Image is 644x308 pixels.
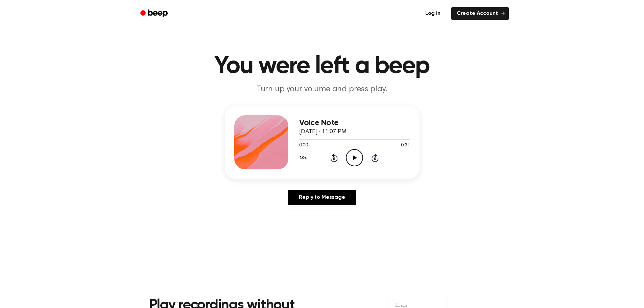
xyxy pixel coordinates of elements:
span: [DATE] · 11:07 PM [299,129,347,135]
p: Turn up your volume and press play. [192,84,452,95]
a: Log in [419,6,447,21]
h3: Voice Note [299,118,410,127]
button: 1.0x [299,152,309,164]
a: Create Account [451,7,509,20]
span: 0:31 [401,142,410,149]
span: 0:00 [299,142,308,149]
a: Beep [136,7,174,20]
a: Reply to Message [288,190,356,205]
h1: You were left a beep [149,54,495,78]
